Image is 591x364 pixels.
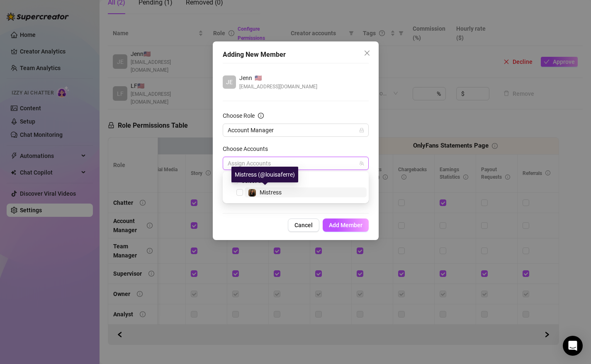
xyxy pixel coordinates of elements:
span: team [359,161,364,166]
button: Add Member [323,218,369,232]
div: Adding New Member [223,50,369,60]
span: Account Manager [228,124,364,136]
span: info-circle [258,113,264,119]
span: Select tree node [236,189,243,196]
button: Cancel [288,218,319,232]
span: Cancel [294,222,313,228]
span: Jenn [239,73,252,83]
div: Mistress (@louisaferre) [231,167,298,182]
div: Open Intercom Messenger [563,336,583,356]
label: Choose Accounts [223,144,273,153]
span: lock [359,128,364,133]
span: Mistress [260,189,282,196]
span: Close [360,50,374,56]
span: [EMAIL_ADDRESS][DOMAIN_NAME] [239,83,317,91]
button: Close [360,46,374,60]
span: JE [226,78,233,87]
div: Choose Role [223,111,255,120]
div: 🇺🇸 [239,73,317,83]
span: close [364,50,370,56]
span: Add Member [329,222,362,228]
img: Mistress [248,189,256,197]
